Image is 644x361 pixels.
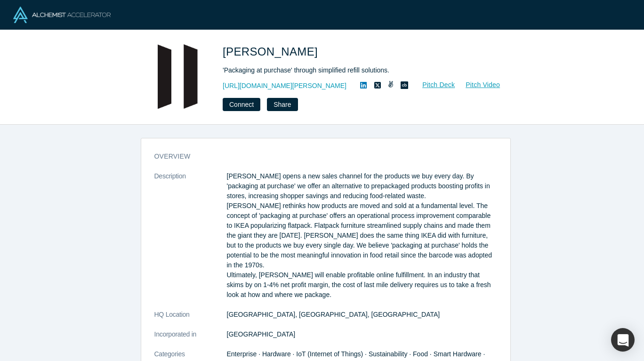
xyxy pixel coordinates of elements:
dt: HQ Location [154,310,227,329]
span: [PERSON_NAME] [223,45,321,58]
dd: [GEOGRAPHIC_DATA], [GEOGRAPHIC_DATA], [GEOGRAPHIC_DATA] [227,310,497,320]
img: Purcell's Logo [144,43,209,109]
dd: [GEOGRAPHIC_DATA] [227,329,497,339]
div: 'Packaging at purchase' through simplified refill solutions. [223,65,486,75]
button: Share [267,98,298,111]
a: Pitch Deck [412,80,455,90]
a: [URL][DOMAIN_NAME][PERSON_NAME] [223,81,346,91]
img: Alchemist Logo [13,7,111,23]
button: Connect [223,98,260,111]
p: [PERSON_NAME] opens a new sales channel for the products we buy every day. By 'packaging at purch... [227,171,497,300]
dt: Description [154,171,227,310]
a: Pitch Video [455,80,500,90]
dt: Incorporated in [154,329,227,349]
h3: overview [154,152,484,161]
